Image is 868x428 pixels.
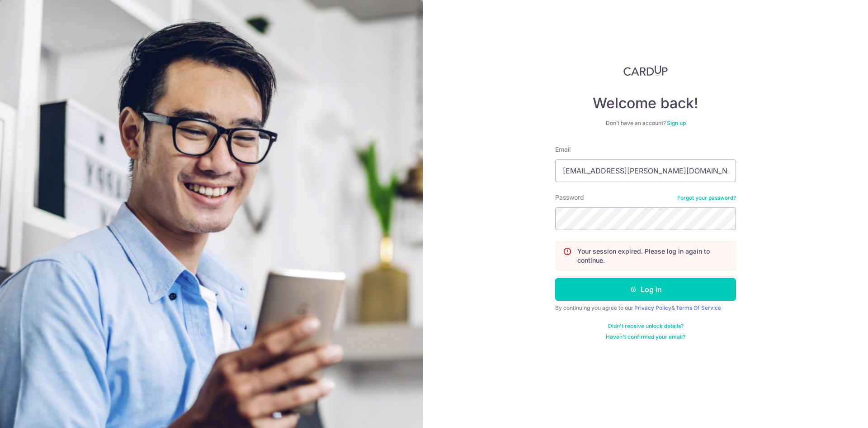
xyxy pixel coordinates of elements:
input: Enter your Email [555,159,736,182]
a: Haven't confirmed your email? [606,333,685,341]
a: Didn't receive unlock details? [608,322,684,330]
a: Forgot your password? [677,194,736,202]
img: CardUp Logo [623,65,668,76]
p: Your session expired. Please log in again to continue. [577,247,728,265]
label: Email [555,145,571,154]
a: Terms Of Service [676,304,721,311]
div: Don’t have an account? [555,120,736,127]
h4: Welcome back! [555,94,736,112]
a: Privacy Policy [634,304,671,311]
a: Sign up [667,120,686,126]
button: Log in [555,278,736,301]
label: Password [555,193,584,202]
div: By continuing you agree to our & [555,304,736,312]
